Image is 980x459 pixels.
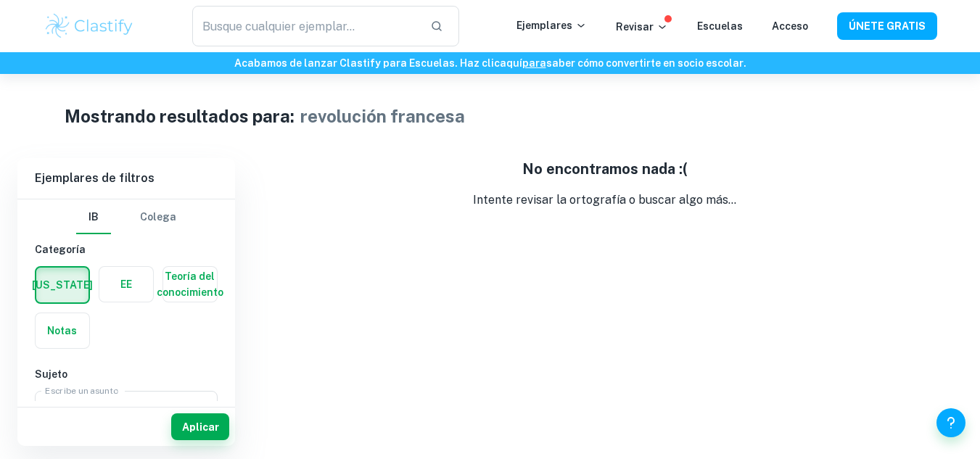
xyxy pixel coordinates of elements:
font: aquí [500,57,522,69]
a: para [522,57,546,69]
font: Mostrando resultados para: [65,106,295,126]
button: [US_STATE] [36,268,88,302]
button: Teoría del conocimiento [163,267,217,302]
font: Colega [140,211,176,223]
div: Elección del tipo de filtro [76,199,176,234]
input: Busque cualquier ejemplar... [192,6,419,46]
a: Escuelas [697,20,743,32]
font: Ejemplares de filtros [35,171,155,185]
font: No encontramos nada :( [522,160,688,178]
font: Sujeto [35,368,67,380]
button: EE [99,267,153,302]
font: Ejemplares [516,20,572,31]
button: Aplicar [171,413,229,440]
font: saber cómo convertirte en socio escolar [546,57,744,69]
button: ÚNETE GRATIS [837,12,937,39]
font: Escribe un asunto [45,386,118,396]
font: ÚNETE GRATIS [849,21,926,33]
img: Logotipo de Clastify [44,12,136,41]
font: Acabamos de lanzar Clastify para Escuelas. Haz clic [234,57,500,69]
font: revolución francesa [300,106,465,126]
font: Intente revisar la ortografía o buscar algo más... [473,193,736,207]
button: Ayuda y comentarios [936,408,965,437]
font: [US_STATE] [32,279,93,291]
a: Acceso [772,20,808,32]
button: Notas [36,313,89,348]
font: Revisar [616,21,654,33]
font: Aplicar [182,421,219,433]
font: IB [88,211,99,223]
font: Categoría [35,244,86,255]
font: . [744,57,746,69]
